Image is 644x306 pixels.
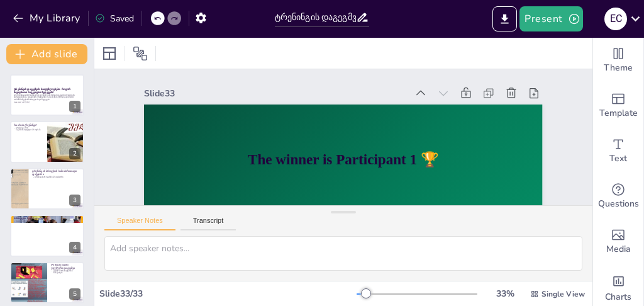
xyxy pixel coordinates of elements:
[99,288,357,300] div: Slide 33 / 33
[604,8,627,30] div: e c
[593,174,643,219] div: Get real-time input from your audience
[14,220,80,223] p: დაგეგმვა მოითხოვს დროს
[14,94,80,101] p: ამ პრეზენტაციაში შევისწავლით ეფექტური ტრენინგის დაგეგმვის მეთოდებს, სტრატეგიებს და საუკეთესო პრაქ...
[144,88,407,99] div: Slide 33
[14,217,80,220] p: სასწავლო სესიის დაგეგმვა
[609,152,627,166] span: Text
[14,126,43,130] p: ტრენინგი არის საგანმანათლებლო პროგრამა
[69,101,80,112] div: 1
[104,217,175,230] button: Speaker Notes
[541,289,585,299] span: Single View
[599,106,638,120] span: Template
[14,123,43,127] p: რა არის ტრენინგი?
[51,263,80,270] p: [PERSON_NAME] ეფექტური დაგეგმვა
[133,46,148,61] span: Position
[14,88,70,94] strong: ტრენინგის დაგეგმვის საიდუმლოებები: როგორ მივაღწიოთ საუკეთესო შედეგებს?
[180,217,236,230] button: Transcript
[593,128,643,174] div: Add text boxes
[69,148,80,159] div: 2
[605,290,631,304] span: Charts
[51,269,80,273] p: აქტიური მონაწილეობის წახალისება
[604,61,633,75] span: Theme
[10,121,84,162] div: https://cdn.sendsteps.com/images/logo/sendsteps_logo_white.pnghttps://cdn.sendsteps.com/images/lo...
[95,13,134,25] div: Saved
[9,8,86,28] button: My Library
[144,151,543,168] h4: The winner is Participant 1 🏆
[598,197,639,211] span: Questions
[604,6,627,31] button: e c
[69,195,80,206] div: 3
[32,169,80,176] p: ტრენინგის პროცესის სამი ძირითადი ფაქტორი
[6,44,87,64] button: Add slide
[275,8,357,26] input: Insert title
[490,288,520,300] div: 33 %
[14,101,80,103] p: Generated with [URL]
[10,168,84,210] div: https://cdn.sendsteps.com/images/logo/sendsteps_logo_white.pnghttps://cdn.sendsteps.com/images/lo...
[593,83,643,128] div: Add ready made slides
[519,6,582,31] button: Present
[606,242,631,256] span: Media
[32,176,80,178] p: ტრენინგის პროცესის სამი ფაქტორი
[10,262,84,303] div: https://cdn.sendsteps.com/images/logo/sendsteps_logo_white.pnghttps://cdn.sendsteps.com/images/lo...
[593,219,643,264] div: Add images, graphics, shapes or video
[492,6,517,31] button: Export to PowerPoint
[69,288,80,300] div: 5
[69,242,80,253] div: 4
[593,38,643,83] div: Change the overall theme
[10,215,84,256] div: https://cdn.sendsteps.com/images/logo/sendsteps_logo_white.pnghttps://cdn.sendsteps.com/images/lo...
[99,43,119,64] div: Layout
[10,74,84,116] div: https://cdn.sendsteps.com/images/logo/sendsteps_logo_white.pnghttps://cdn.sendsteps.com/images/lo...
